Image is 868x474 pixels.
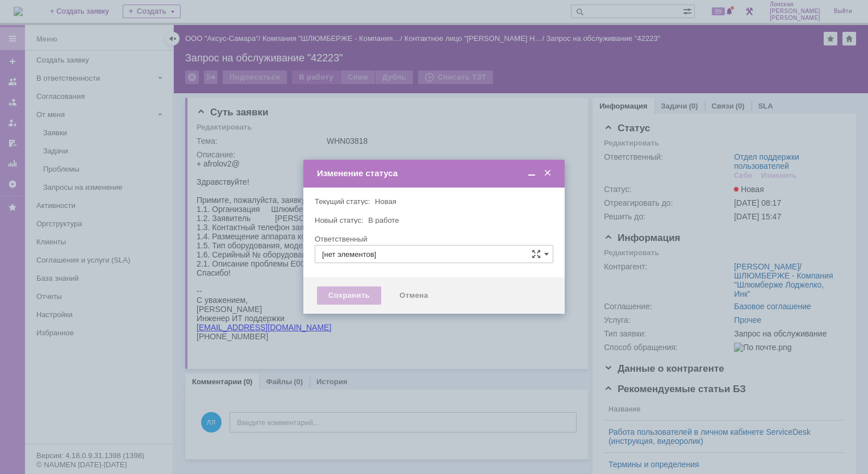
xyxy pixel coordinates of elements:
span: Закрыть [542,168,553,178]
span: Свернуть (Ctrl + M) [526,168,537,178]
div: Ответственный [315,235,551,243]
label: Текущий статус: [315,197,370,206]
span: Новая [375,197,397,206]
span: В работе [368,216,399,224]
div: Изменение статуса [317,168,553,178]
span: Сложная форма [532,250,541,259]
label: Новый статус: [315,216,364,224]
